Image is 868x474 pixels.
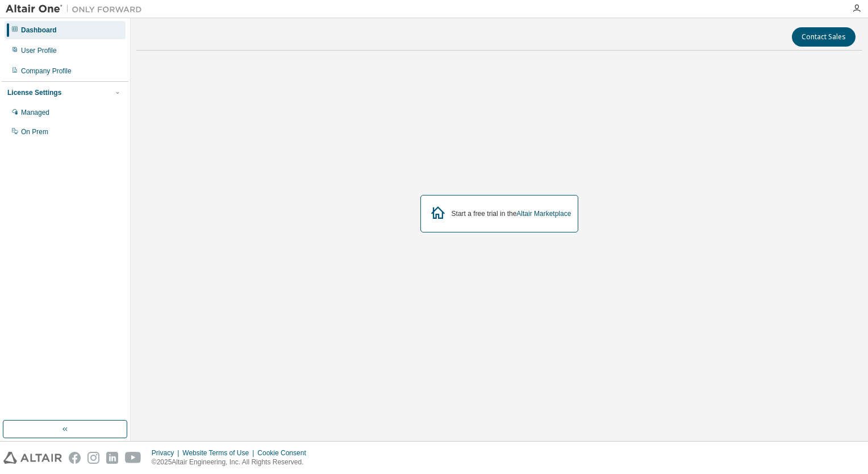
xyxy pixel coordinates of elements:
div: Company Profile [21,66,72,76]
div: Dashboard [21,26,57,35]
img: altair_logo.svg [3,452,62,464]
div: On Prem [21,127,48,136]
div: Website Terms of Use [182,448,257,458]
div: Cookie Consent [257,448,312,458]
div: License Settings [7,88,61,97]
img: youtube.svg [125,452,141,464]
button: Contact Sales [792,27,856,47]
img: facebook.svg [69,452,81,464]
img: Altair One [6,3,148,15]
p: © 2025 Altair Engineering, Inc. All Rights Reserved. [152,458,313,467]
div: Privacy [152,448,182,458]
img: instagram.svg [87,452,99,464]
div: User Profile [21,46,57,55]
a: Altair Marketplace [516,210,571,218]
img: linkedin.svg [106,452,118,464]
div: Start a free trial in the [452,209,571,218]
div: Managed [21,108,49,117]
